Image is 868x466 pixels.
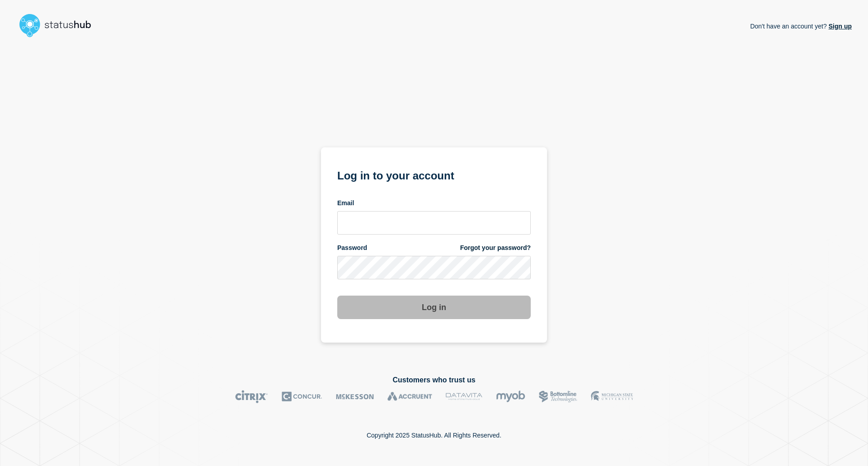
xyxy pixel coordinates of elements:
[337,256,531,279] input: password input
[539,390,577,403] img: Bottomline logo
[446,390,482,403] img: DataVita logo
[337,199,354,207] span: Email
[337,244,367,252] span: Password
[337,211,531,235] input: email input
[16,11,102,40] img: StatusHub logo
[827,23,852,30] a: Sign up
[460,244,531,252] a: Forgot your password?
[16,376,852,384] h2: Customers who trust us
[282,390,322,403] img: Concur logo
[337,166,531,183] h1: Log in to your account
[336,390,374,403] img: McKesson logo
[235,390,268,403] img: Citrix logo
[496,390,525,403] img: myob logo
[367,432,501,439] p: Copyright 2025 StatusHub. All Rights Reserved.
[387,390,432,403] img: Accruent logo
[337,296,531,319] button: Log in
[750,15,852,37] p: Don't have an account yet?
[591,390,633,403] img: MSU logo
